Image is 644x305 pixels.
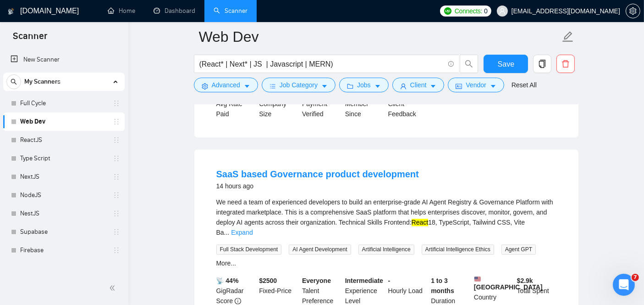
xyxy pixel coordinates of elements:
span: edit [562,31,574,43]
div: 14 hours ago [216,181,419,192]
a: NodeJS [20,186,107,204]
span: holder [113,100,120,107]
a: SaaS based Governance product development [216,169,419,179]
a: dashboardDashboard [154,7,195,15]
a: Supabase [20,223,107,241]
input: Search Freelance Jobs... [199,58,444,70]
span: holder [113,136,120,144]
div: We need a team of experienced developers to build an enterprise-grade AI Agent Registry & Governa... [216,197,556,237]
span: holder [113,173,120,181]
span: holder [113,228,120,236]
a: ReactJS [20,131,107,149]
span: ... [224,229,230,236]
span: holder [113,118,120,125]
span: 0 [484,6,488,16]
span: Scanner [6,29,55,49]
span: My Scanners [24,73,61,91]
img: logo [8,4,14,19]
b: Intermediate [345,277,383,284]
span: Vendor [466,80,486,90]
button: userClientcaret-down [392,78,445,92]
span: search [7,79,21,85]
b: $ 2.9k [517,277,533,284]
button: setting [626,4,640,18]
b: - [388,277,391,284]
li: New Scanner [3,51,125,69]
span: caret-down [321,83,328,90]
span: caret-down [244,83,250,90]
span: Artificial Intelligence Ethics [422,244,494,254]
img: upwork-logo.png [444,7,451,15]
a: More... [216,260,237,267]
a: New Scanner [11,51,117,69]
button: copy [533,55,551,73]
a: NextJS [20,168,107,186]
input: Scanner name... [199,25,560,48]
span: holder [113,192,120,199]
li: My Scanners [3,73,125,260]
b: [GEOGRAPHIC_DATA] [474,276,543,291]
button: search [6,74,21,89]
button: barsJob Categorycaret-down [262,78,336,92]
span: caret-down [374,83,381,90]
span: copy [534,60,551,68]
span: search [460,60,478,68]
button: Save [484,55,528,73]
span: Connects: [455,6,482,16]
button: search [460,55,478,73]
span: Advanced [212,80,240,90]
span: caret-down [490,83,496,90]
a: Web Dev [20,113,107,131]
button: settingAdvancedcaret-down [194,78,258,92]
span: caret-down [430,83,436,90]
span: setting [202,83,208,90]
a: searchScanner [214,7,248,15]
b: 1 to 3 months [431,277,454,294]
a: Expand [231,229,253,236]
a: Type Script [20,149,107,168]
span: info-circle [235,298,241,304]
span: AI Agent Development [289,244,351,254]
span: info-circle [448,61,454,67]
button: folderJobscaret-down [339,78,389,92]
span: Save [498,58,514,70]
a: NestJS [20,204,107,223]
span: delete [557,60,574,68]
span: holder [113,210,120,217]
span: idcard [456,83,462,90]
span: user [499,8,506,14]
mark: React [412,219,429,226]
span: Jobs [357,80,371,90]
a: Reset All [512,80,537,90]
span: Client [410,80,427,90]
a: setting [626,7,640,15]
span: 7 [632,274,639,281]
span: Full Stack Development [216,244,282,254]
span: user [400,83,407,90]
a: homeHome [108,7,135,15]
button: delete [556,55,575,73]
b: Everyone [302,277,331,284]
span: setting [626,7,640,15]
span: Artificial Intelligence [358,244,414,254]
span: double-left [109,283,118,293]
span: Job Category [280,80,318,90]
b: 📡 44% [216,277,239,284]
b: $ 2500 [259,277,277,284]
iframe: Intercom live chat [613,274,635,296]
button: idcardVendorcaret-down [448,78,504,92]
span: holder [113,247,120,254]
span: Agent GPT [501,244,536,254]
span: bars [270,83,276,90]
a: Full Cycle [20,94,107,113]
span: folder [347,83,353,90]
span: holder [113,155,120,162]
img: 🇺🇸 [474,276,481,282]
a: Firebase [20,241,107,260]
